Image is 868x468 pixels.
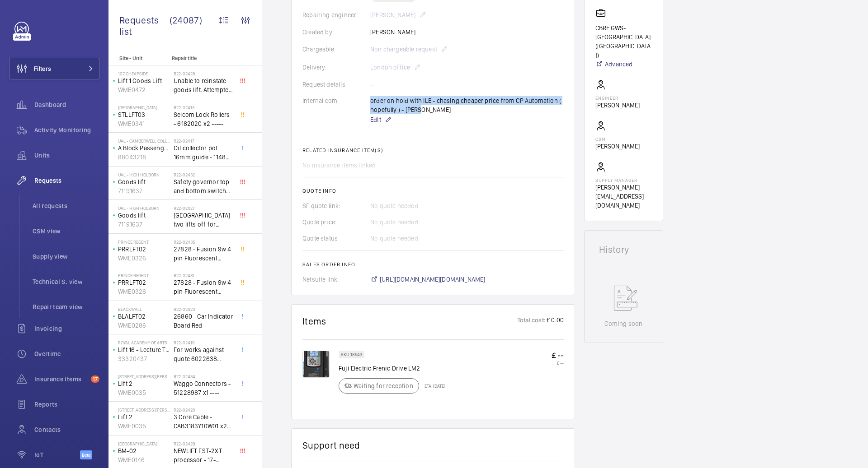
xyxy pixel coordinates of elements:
span: Oil collector pot 16mm guide - 11482 x2 [174,144,233,162]
span: Technical S. view [33,277,99,286]
span: Units [34,151,99,160]
p: UAL - High Holborn [118,172,170,177]
span: Filters [34,64,51,73]
h2: R22-02429 [174,441,233,446]
h1: Items [302,315,326,327]
p: Lift 1 Goods Lift [118,76,170,85]
span: Requests [34,176,99,185]
p: 33320437 [118,354,170,363]
a: [URL][DOMAIN_NAME][DOMAIN_NAME] [370,275,486,284]
span: Repair team view [33,302,99,311]
h2: R22-02435 [174,239,233,245]
p: Repair title [172,55,231,61]
h2: R22-02413 [174,105,233,110]
p: royal academy of arts [118,340,170,345]
span: Supply view [33,252,99,261]
span: CSM view [33,227,99,236]
p: PRRLFT02 [118,245,170,254]
span: All requests [33,201,99,210]
p: [STREET_ADDRESS][PERSON_NAME] [118,374,170,379]
h2: R22-02428 [174,71,233,76]
p: UAL - Camberwell College of Arts [118,138,170,144]
p: WME0146 [118,455,170,464]
span: Requests list [119,14,170,37]
p: WME0035 [118,422,170,431]
span: Reports [34,400,99,409]
span: Waggo Connectors - 51228987 x1 ---- [174,379,233,397]
h2: Quote info [302,188,564,194]
span: 26860 - Car Indicator Board Red - [174,312,233,330]
p: A Block Passenger Lift 2 (B) L/H [118,144,170,153]
h2: R22-02431 [174,273,233,278]
p: Waiting for reception [354,381,413,390]
p: CSM [595,136,640,142]
h2: R22-02434 [174,374,233,379]
p: Site - Unit [108,55,168,61]
p: Supply manager [595,177,652,183]
p: STLLFT03 [118,110,170,119]
p: BLALFT02 [118,312,170,321]
p: £ 0.00 [546,315,564,327]
p: WME0326 [118,254,170,263]
p: Lift 16 - Lecture Theater Disabled Lift ([PERSON_NAME]) ([GEOGRAPHIC_DATA] ) [118,345,170,354]
h1: History [599,245,648,254]
p: WME0472 [118,85,170,94]
p: Prince Regent [118,239,170,245]
p: [STREET_ADDRESS][PERSON_NAME] [118,407,170,412]
h1: Support need [302,440,360,451]
span: Selcom Lock Rollers - 6182020 x2 ----- [174,110,233,128]
p: UAL - High Holborn [118,205,170,211]
span: For works against quote 6022638 @£2197.00 [174,345,233,363]
p: [PERSON_NAME] [595,142,640,151]
h2: R22-02417 [174,138,233,144]
span: Safety governor top and bottom switches not working from an immediate defect. Lift passenger lift... [174,177,233,195]
p: CBRE GWS- [GEOGRAPHIC_DATA] ([GEOGRAPHIC_DATA]) [595,23,652,60]
p: WME0341 [118,119,170,128]
span: Dashboard [34,100,99,109]
a: Advanced [595,60,652,69]
span: NEWLIFT FST-2XT processor - 17-02000003 1021,00 euros x1 [174,446,233,464]
p: Lift 2 [118,412,170,422]
p: 88043218 [118,153,170,162]
p: Fuji Electric Frenic Drive LM2 [339,364,445,373]
p: WME0035 [118,388,170,397]
h2: R22-02432 [174,172,233,177]
button: Filters [9,58,99,79]
p: [PERSON_NAME] [595,101,640,110]
p: PRRLFT02 [118,278,170,287]
p: 107 Cheapside [118,71,170,76]
span: 27828 - Fusion 9w 4 pin Fluorescent Lamp / Bulb - Used on Prince regent lift No2 car top test con... [174,278,233,296]
p: WME0286 [118,321,170,330]
p: Blackwall [118,306,170,312]
h2: Related insurance item(s) [302,147,564,153]
p: 71191637 [118,186,170,195]
span: 27828 - Fusion 9w 4 pin Fluorescent Lamp / Bulb - Used on Prince regent lift No2 car top test con... [174,245,233,263]
p: 71191637 [118,220,170,229]
h2: R22-02423 [174,306,233,312]
p: Prince Regent [118,273,170,278]
span: Beta [80,450,92,459]
span: Unable to reinstate goods lift. Attempted to swap control boards with PL2, no difference. Technic... [174,76,233,94]
span: 3 Core Cable - CAB3183Y10W01 x20 ----- [174,412,233,431]
span: [URL][DOMAIN_NAME][DOMAIN_NAME] [380,275,486,284]
p: Lift 2 [118,379,170,388]
p: BM-02 [118,446,170,455]
span: IoT [34,450,80,459]
span: Edit [370,115,381,124]
p: £ -- [552,360,564,366]
p: [PERSON_NAME][EMAIL_ADDRESS][DOMAIN_NAME] [595,183,652,210]
p: Goods lift [118,177,170,186]
p: Total cost: [517,315,546,327]
span: Overtime [34,349,99,358]
span: Insurance items [34,375,87,384]
h2: R22-02419 [174,340,233,345]
span: Invoicing [34,324,99,333]
p: Coming soon [604,319,642,328]
p: £ -- [552,351,564,360]
p: Engineer [595,95,640,101]
p: [GEOGRAPHIC_DATA] [118,441,170,446]
span: Activity Monitoring [34,125,99,134]
h2: R22-02420 [174,407,233,412]
p: WME0326 [118,287,170,296]
img: Ynu68obYWT6shmE8IMmMLkQ5ILu2bDxtIZihFt8PaoeH9v73.png [302,351,330,378]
